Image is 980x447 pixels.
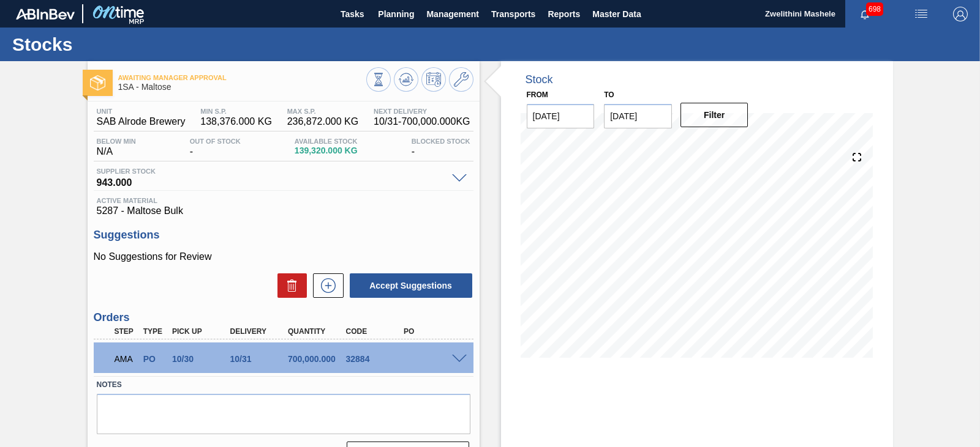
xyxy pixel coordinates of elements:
div: - [409,138,473,157]
button: Schedule Inventory [421,67,446,92]
span: 5287 - Maltose Bulk [97,205,470,216]
label: From [527,91,548,99]
div: Type [140,327,170,336]
img: Ícone [90,75,105,91]
input: mm/dd/yyyy [604,104,672,128]
span: Available Stock [295,138,358,145]
img: userActions [914,7,929,21]
h3: Suggestions [94,229,473,242]
input: mm/dd/yyyy [527,104,595,128]
span: Active Material [97,197,470,204]
span: Reports [548,7,580,21]
div: Quantity [285,327,349,336]
div: Delivery [227,327,291,336]
button: Notifications [845,6,884,23]
span: Below Min [97,138,136,145]
span: SAB Alrode Brewery [97,116,186,127]
span: MIN S.P. [200,108,272,115]
div: Delete Suggestions [271,273,307,298]
div: Awaiting Manager Approval [111,345,141,372]
span: Planning [378,7,414,21]
img: TNhmsLtSVTkK8tSr43FrP2fwEKptu5GPRR3wAAAABJRU5ErkJggg== [16,9,75,20]
button: Go to Master Data / General [449,67,473,92]
span: Next Delivery [374,108,470,115]
label: to [604,91,614,99]
div: Purchase order [140,354,170,364]
p: No Suggestions for Review [94,251,473,262]
span: 943.000 [97,175,446,187]
span: 138,376.000 KG [200,116,272,127]
button: Accept Suggestions [350,273,472,298]
div: Code [343,327,407,336]
img: Logout [953,7,968,21]
div: N/A [94,138,139,157]
span: Master Data [592,7,641,21]
div: - [187,138,244,157]
div: Pick up [169,327,233,336]
span: Tasks [339,7,366,21]
span: 236,872.000 KG [287,116,359,127]
span: MAX S.P. [287,108,359,115]
div: 10/30/2025 [169,354,233,364]
span: Unit [97,108,186,115]
span: Awaiting Manager Approval [118,74,366,81]
button: Stocks Overview [366,67,391,92]
label: Notes [97,376,470,394]
h1: Stocks [12,37,230,51]
span: 139,320.000 KG [295,146,358,155]
div: 700,000.000 [285,354,349,364]
span: Management [426,7,479,21]
span: 698 [866,2,883,16]
span: Transports [491,7,535,21]
span: 10/31 - 700,000.000 KG [374,116,470,127]
div: Step [111,327,141,336]
h3: Orders [94,311,473,324]
div: Accept Suggestions [344,272,473,299]
div: 32884 [343,354,407,364]
div: PO [401,327,464,336]
span: Out Of Stock [190,138,241,145]
span: Blocked Stock [412,138,470,145]
p: AMA [115,354,138,364]
div: Stock [526,73,553,86]
button: Update Chart [394,67,418,92]
button: Filter [680,103,748,127]
div: New suggestion [307,273,344,298]
span: Supplier Stock [97,168,446,175]
div: 10/31/2025 [227,354,291,364]
span: 1SA - Maltose [118,83,366,92]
